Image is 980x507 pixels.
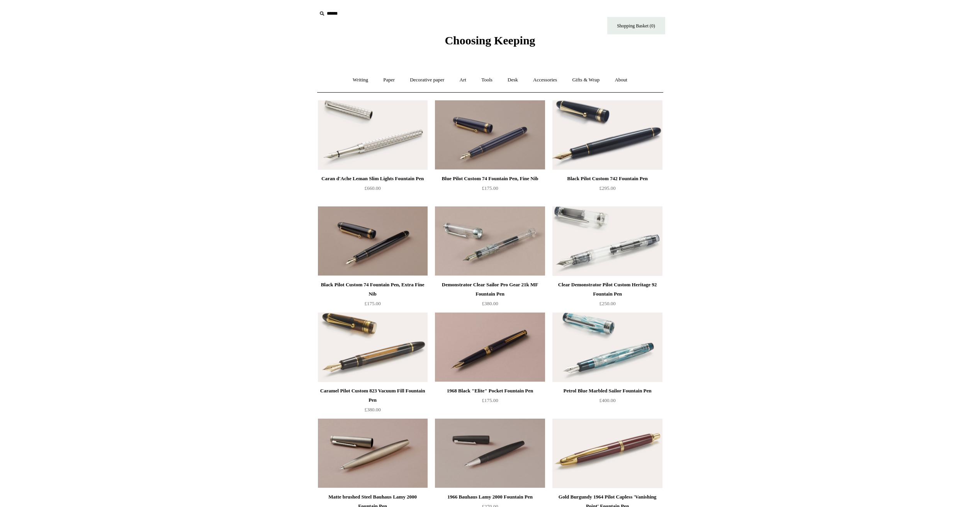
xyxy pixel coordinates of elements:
div: Black Pilot Custom 74 Fountain Pen, Extra Fine Nib [320,280,426,299]
img: Blue Pilot Custom 74 Fountain Pen, Fine Nib [435,100,545,170]
img: 1966 Bauhaus Lamy 2000 Fountain Pen [435,419,545,488]
a: Caramel Pilot Custom 823 Vacuum Fill Fountain Pen £380.00 [318,386,428,418]
span: £380.00 [364,407,380,412]
img: 1968 Black "Elite" Pocket Fountain Pen [435,313,545,382]
img: Petrol Blue Marbled Sailor Fountain Pen [552,313,662,382]
a: Choosing Keeping [445,40,535,46]
img: Caramel Pilot Custom 823 Vacuum Fill Fountain Pen [318,313,428,382]
a: Gifts & Wrap [565,70,606,90]
a: Blue Pilot Custom 74 Fountain Pen, Fine Nib £175.00 [435,174,545,206]
a: 1968 Black "Elite" Pocket Fountain Pen £175.00 [435,386,545,418]
span: £660.00 [364,185,380,191]
a: Black Pilot Custom 74 Fountain Pen, Extra Fine Nib £175.00 [318,280,428,312]
div: Black Pilot Custom 742 Fountain Pen [554,174,660,183]
a: Accessories [526,70,564,90]
img: Clear Demonstrator Pilot Custom Heritage 92 Fountain Pen [552,206,662,276]
img: Demonstrator Clear Sailor Pro Gear 21k MF Fountain Pen [435,206,545,276]
a: Black Pilot Custom 742 Fountain Pen £295.00 [552,174,662,206]
a: Demonstrator Clear Sailor Pro Gear 21k MF Fountain Pen Demonstrator Clear Sailor Pro Gear 21k MF ... [435,206,545,276]
img: Matte brushed Steel Bauhaus Lamy 2000 Fountain Pen [318,419,428,488]
a: Paper [376,70,402,90]
a: Demonstrator Clear Sailor Pro Gear 21k MF Fountain Pen £380.00 [435,280,545,312]
img: Black Pilot Custom 74 Fountain Pen, Extra Fine Nib [318,206,428,276]
a: Clear Demonstrator Pilot Custom Heritage 92 Fountain Pen £250.00 [552,280,662,312]
a: Black Pilot Custom 74 Fountain Pen, Extra Fine Nib Black Pilot Custom 74 Fountain Pen, Extra Fine... [318,206,428,276]
a: Petrol Blue Marbled Sailor Fountain Pen £400.00 [552,386,662,418]
a: Desk [501,70,525,90]
div: 1966 Bauhaus Lamy 2000 Fountain Pen [437,492,543,502]
a: 1966 Bauhaus Lamy 2000 Fountain Pen 1966 Bauhaus Lamy 2000 Fountain Pen [435,419,545,488]
a: Gold Burgundy 1964 Pilot Capless 'Vanishing Point' Fountain Pen Gold Burgundy 1964 Pilot Capless ... [552,419,662,488]
a: Writing [346,70,375,90]
a: 1968 Black "Elite" Pocket Fountain Pen 1968 Black "Elite" Pocket Fountain Pen [435,313,545,382]
span: Choosing Keeping [445,34,535,47]
a: Decorative paper [403,70,451,90]
div: Petrol Blue Marbled Sailor Fountain Pen [554,386,660,395]
div: 1968 Black "Elite" Pocket Fountain Pen [437,386,543,395]
a: Caran d'Ache Leman Slim Lights Fountain Pen £660.00 [318,174,428,206]
img: Black Pilot Custom 742 Fountain Pen [552,100,662,170]
span: £175.00 [364,301,380,306]
a: Art [453,70,473,90]
div: Demonstrator Clear Sailor Pro Gear 21k MF Fountain Pen [437,280,543,299]
span: £175.00 [482,397,498,403]
img: Gold Burgundy 1964 Pilot Capless 'Vanishing Point' Fountain Pen [552,419,662,488]
a: Blue Pilot Custom 74 Fountain Pen, Fine Nib Blue Pilot Custom 74 Fountain Pen, Fine Nib [435,100,545,170]
div: Clear Demonstrator Pilot Custom Heritage 92 Fountain Pen [554,280,660,299]
img: Caran d'Ache Leman Slim Lights Fountain Pen [318,100,428,170]
a: Caran d'Ache Leman Slim Lights Fountain Pen Caran d'Ache Leman Slim Lights Fountain Pen [318,100,428,170]
a: Shopping Basket (0) [607,17,665,34]
a: Tools [474,70,499,90]
a: Black Pilot Custom 742 Fountain Pen Black Pilot Custom 742 Fountain Pen [552,100,662,170]
span: £295.00 [599,185,615,191]
span: £175.00 [482,185,498,191]
a: Petrol Blue Marbled Sailor Fountain Pen Petrol Blue Marbled Sailor Fountain Pen [552,313,662,382]
div: Caramel Pilot Custom 823 Vacuum Fill Fountain Pen [320,386,426,405]
a: Caramel Pilot Custom 823 Vacuum Fill Fountain Pen Caramel Pilot Custom 823 Vacuum Fill Fountain Pen [318,313,428,382]
div: Blue Pilot Custom 74 Fountain Pen, Fine Nib [437,174,543,183]
a: Clear Demonstrator Pilot Custom Heritage 92 Fountain Pen Clear Demonstrator Pilot Custom Heritage... [552,206,662,276]
span: £400.00 [599,397,615,403]
span: £380.00 [482,301,498,306]
div: Caran d'Ache Leman Slim Lights Fountain Pen [320,174,426,183]
a: About [608,70,634,90]
span: £250.00 [599,301,615,306]
a: Matte brushed Steel Bauhaus Lamy 2000 Fountain Pen Matte brushed Steel Bauhaus Lamy 2000 Fountain... [318,419,428,488]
